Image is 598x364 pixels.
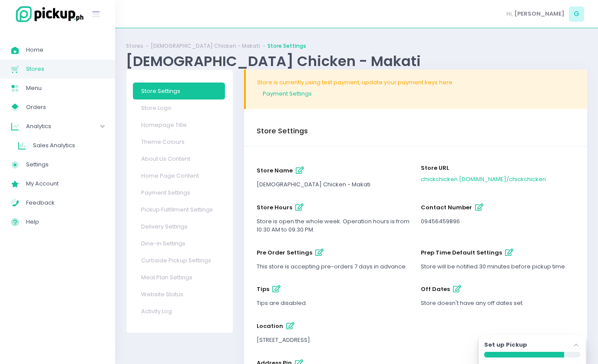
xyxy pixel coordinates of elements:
[133,167,225,184] a: Home Page Content
[26,178,104,189] span: My Account
[26,63,104,75] span: Stores
[421,203,472,211] span: contact number
[450,282,464,296] button: off dates
[269,282,284,296] button: tips
[257,166,293,175] span: store name
[133,83,225,99] a: Store Settings
[133,218,225,235] a: Delivery Settings
[257,180,410,189] div: [DEMOGRAPHIC_DATA] Chicken - Makati
[133,303,225,320] a: Activity Log
[133,184,225,201] a: Payment Settings
[569,7,584,22] span: G
[484,341,527,349] label: Set up Pickup
[26,159,104,170] span: Settings
[133,269,225,286] a: Meal Plan Settings
[257,262,410,271] div: This store is accepting pre-orders 7 days in advance.
[421,299,574,308] div: Store doesn't have any off dates set.
[421,164,449,172] span: Store URL
[312,245,327,260] button: pre order settings
[133,235,225,252] a: Dine-in Settings
[257,217,410,234] div: Store is open the whole week. Operation hours is from 10:30 AM to 09:30 PM.
[502,245,516,260] button: prep time default settings
[126,53,587,69] div: [DEMOGRAPHIC_DATA] Chicken - Makati
[26,197,104,208] span: Feedback
[257,336,410,344] div: [STREET_ADDRESS]
[283,319,297,333] button: location
[133,286,225,303] a: Website Status
[421,175,546,183] a: chickchicken.[DOMAIN_NAME]/chickchicken
[133,99,225,116] a: Store Logo
[257,86,576,101] a: Payment Settings
[421,262,574,271] div: Store will be notified 30 minutes before pickup time.
[472,200,486,215] button: contact number
[26,44,104,56] span: Home
[421,285,450,293] span: off dates
[257,299,410,308] div: Tips are disabled.
[11,5,85,23] img: logo
[133,201,225,218] a: Pickup Fulfillment Settings
[133,133,225,150] a: Theme Colours
[7,136,115,155] a: Sales Analytics
[133,116,225,133] a: Homepage Title
[26,102,104,113] span: Orders
[257,321,283,330] span: location
[293,163,307,178] button: store name
[506,10,513,18] span: Hi,
[26,216,104,228] span: Help
[421,217,574,226] div: 09456459896
[257,78,576,101] div: Store is currently using test payment, update your payment keys here
[133,150,225,167] a: About Us Content
[292,200,307,215] button: store hours
[26,83,104,94] span: Menu
[257,119,308,143] div: Store Settings
[133,252,225,269] a: Curbside Pickup Settings
[257,248,312,256] span: pre order settings
[26,121,76,132] span: Analytics
[257,285,269,293] span: tips
[421,248,502,256] span: prep time default settings
[268,42,306,50] a: Store Settings
[151,42,260,50] a: [DEMOGRAPHIC_DATA] Chicken - Makati
[514,10,565,18] span: [PERSON_NAME]
[33,140,104,151] span: Sales Analytics
[257,203,292,211] span: store hours
[126,42,143,50] a: Stores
